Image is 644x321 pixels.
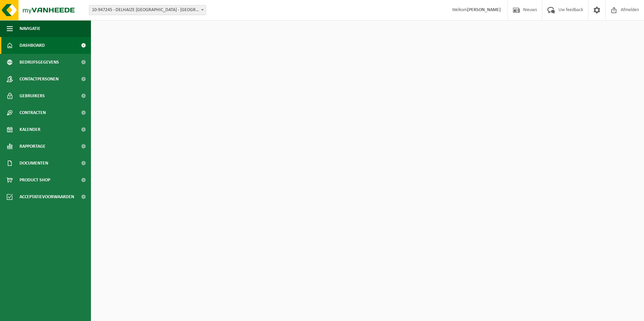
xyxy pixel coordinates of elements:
span: Bedrijfsgegevens [20,54,59,71]
span: Contracten [20,104,46,121]
span: Rapportage [20,138,45,155]
strong: [PERSON_NAME] [467,7,501,12]
span: Navigatie [20,20,40,37]
span: Documenten [20,155,48,172]
span: Acceptatievoorwaarden [20,188,74,205]
span: Kalender [20,121,40,138]
span: 10-947245 - DELHAIZE SINT-MICHIELS - SINT-MICHIELS [89,5,206,15]
span: Contactpersonen [20,71,59,87]
span: 10-947245 - DELHAIZE SINT-MICHIELS - SINT-MICHIELS [89,5,206,15]
span: Gebruikers [20,87,45,104]
span: Product Shop [20,172,50,188]
span: Dashboard [20,37,45,54]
